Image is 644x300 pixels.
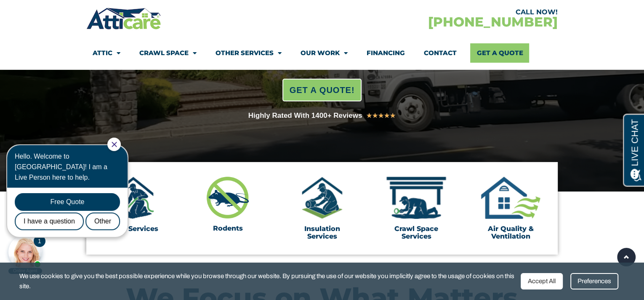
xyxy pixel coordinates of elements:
[372,110,378,121] i: ★
[470,43,529,63] a: Get A Quote
[378,110,384,121] i: ★
[139,43,197,63] a: Crawl Space
[4,137,139,275] iframe: Chat Invitation
[93,43,120,63] a: Attic
[367,43,405,63] a: Financing
[93,43,551,63] nav: Menu
[394,225,438,240] a: Crawl Space Services
[521,273,563,289] div: Accept All
[301,43,348,63] a: Our Work
[390,110,396,121] i: ★
[322,9,558,16] div: CALL NOW!
[570,273,618,289] div: Preferences
[19,271,514,292] span: We use cookies to give you the best possible experience while you browse through our website. By ...
[290,82,355,98] span: GET A QUOTE!
[384,110,390,121] i: ★
[424,43,457,63] a: Contact
[304,225,340,240] a: Insulation Services
[248,110,362,122] div: Highly Rated With 1400+ Reviews
[488,225,534,240] a: Air Quality & Ventilation
[366,110,396,121] div: 5/5
[213,224,243,232] a: Rodents
[366,110,372,121] i: ★
[282,79,362,101] a: GET A QUOTE!
[216,43,282,63] a: Other Services
[21,7,68,17] span: Opens a chat window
